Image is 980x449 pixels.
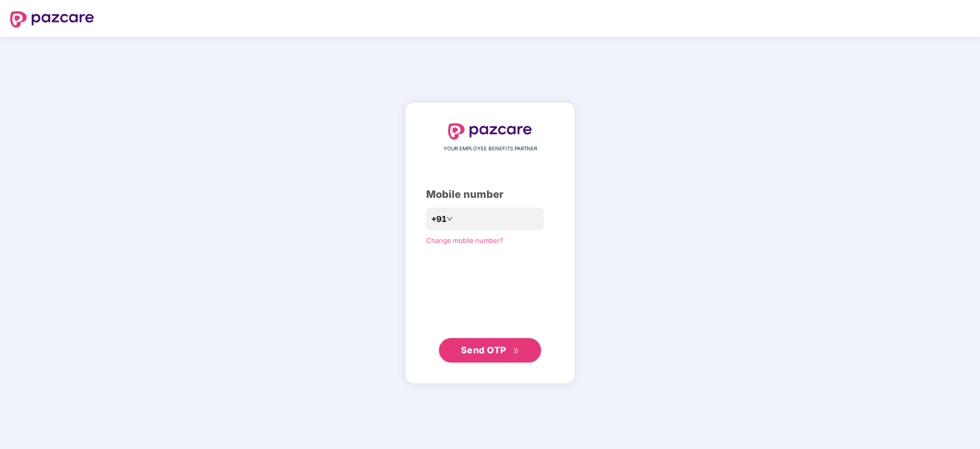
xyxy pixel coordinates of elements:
[10,11,94,28] img: logo
[444,145,537,153] span: YOUR EMPLOYEE BENEFITS PARTNER
[447,216,453,222] span: down
[426,187,554,203] div: Mobile number
[448,123,532,140] img: logo
[461,345,506,355] span: Send OTP
[431,213,447,226] span: +91
[426,236,503,244] a: Change mobile number?
[513,348,520,354] span: double-right
[439,338,541,363] button: Send OTPdouble-right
